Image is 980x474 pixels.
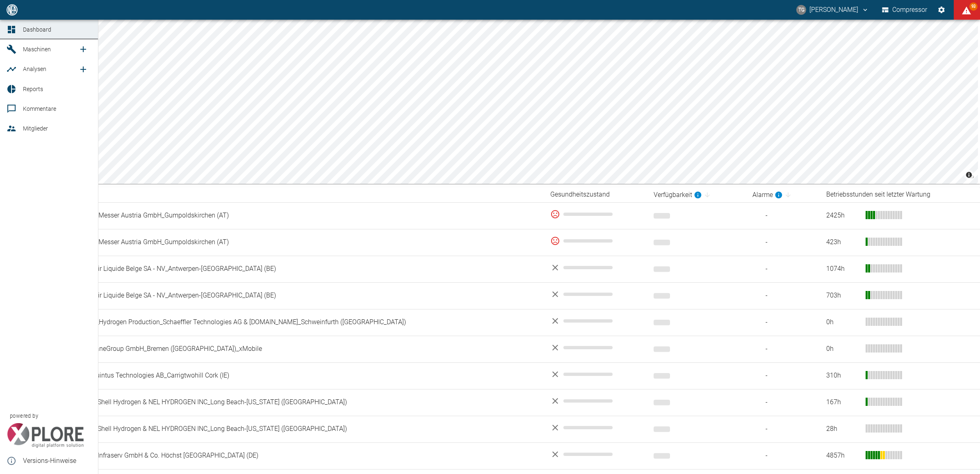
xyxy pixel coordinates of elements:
div: No data [550,316,640,326]
div: No data [550,263,640,272]
span: - [752,371,813,380]
div: 2425 h [826,211,859,220]
div: No data [550,369,640,379]
span: Kommentare [23,105,56,112]
div: 310 h [826,371,859,380]
div: 0 h [826,344,859,354]
td: 04.2115_V8_Messer Austria GmbH_Gumpoldskirchen (AT) [55,229,544,256]
canvas: Map [23,20,978,184]
div: 0 h [826,318,859,327]
td: 13.0007/1_Air Liquide Belge SA - NV_Antwerpen-[GEOGRAPHIC_DATA] (BE) [55,256,544,282]
span: - [752,318,813,327]
div: No data [550,343,640,353]
span: powered by [10,412,38,420]
span: Analysen [23,66,46,72]
button: thomas.gregoir@neuman-esser.com [795,2,870,17]
div: No data [550,289,640,299]
div: 167 h [826,398,859,407]
span: - [752,238,813,247]
td: 13.0007/2_Air Liquide Belge SA - NV_Antwerpen-[GEOGRAPHIC_DATA] (BE) [55,282,544,309]
img: Xplore Logo [7,423,84,448]
div: No data [550,449,640,459]
td: 20.00006_Quintus Technologies AB_Carrigtwohill Cork (IE) [55,362,544,389]
div: No data [550,423,640,433]
div: berechnet für die letzten 7 Tage [654,190,702,200]
span: Mitglieder [23,125,48,132]
th: Betriebsstunden seit letzter Wartung [820,187,980,202]
span: Versions-Hinweise [23,456,91,466]
span: - [752,398,813,407]
div: 423 h [826,238,859,247]
td: 02.2294_V7_Messer Austria GmbH_Gumpoldskirchen (AT) [55,202,544,229]
span: - [752,264,813,274]
button: Einstellungen [934,2,949,17]
span: Dashboard [23,26,51,33]
th: Gesundheitszustand [544,187,647,202]
span: 93 [969,2,978,11]
div: 703 h [826,291,859,300]
div: 4857 h [826,451,859,460]
td: 20.00008/1_Shell Hydrogen & NEL HYDROGEN INC_Long Beach-[US_STATE] ([GEOGRAPHIC_DATA]) [55,389,544,416]
span: Reports [23,86,43,92]
a: new /analyses/list/0 [75,61,91,78]
div: 0 % [550,236,640,246]
span: - [752,451,813,460]
div: 0 % [550,209,640,219]
span: - [752,424,813,434]
span: - [752,211,813,220]
td: 18.0005_ArianeGroup GmbH_Bremen ([GEOGRAPHIC_DATA])_xMobile [55,336,544,362]
button: Compressor [880,2,929,17]
a: new /machines [75,41,91,57]
div: No data [550,396,640,406]
span: - [752,291,813,300]
div: 28 h [826,424,859,434]
td: 20.00011/1_Infraserv GmbH & Co. Höchst [GEOGRAPHIC_DATA] (DE) [55,442,544,469]
div: 1074 h [826,264,859,274]
div: TG [796,5,806,15]
span: - [752,344,813,354]
img: logo [6,4,18,15]
div: berechnet für die letzten 7 Tage [752,190,783,200]
td: 15.0000474_Hydrogen Production_Schaeffler Technologies AG & [DOMAIN_NAME]_Schweinfurth ([GEOGRAPH... [55,309,544,336]
span: Maschinen [23,46,51,53]
td: 20.00008/2_Shell Hydrogen & NEL HYDROGEN INC_Long Beach-[US_STATE] ([GEOGRAPHIC_DATA]) [55,416,544,442]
